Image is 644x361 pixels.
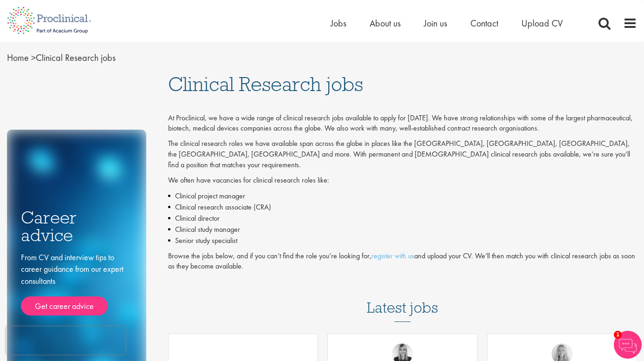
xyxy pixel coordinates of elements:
[7,327,125,354] iframe: reCAPTCHA
[331,17,346,29] a: Jobs
[168,72,363,97] span: Clinical Research jobs
[31,52,36,64] span: >
[521,17,563,29] a: Upload CV
[614,331,622,339] span: 1
[21,296,108,316] a: Get career advice
[614,331,642,359] img: Chatbot
[168,138,637,171] p: The clinical research roles we have available span across the globe in places like the [GEOGRAPHI...
[168,202,637,213] li: Clinical research associate (CRA)
[168,175,637,186] p: We often have vacancies for clinical research roles like:
[168,235,637,246] li: Senior study specialist
[21,209,132,244] h3: Career advice
[168,113,637,134] p: At Proclinical, we have a wide range of clinical research jobs available to apply for [DATE]. We ...
[7,52,116,64] span: Clinical Research jobs
[470,17,498,29] a: Contact
[367,276,438,322] h3: Latest jobs
[168,213,637,224] li: Clinical director
[168,251,637,272] p: Browse the jobs below, and if you can’t find the role you’re looking for, and upload your CV. We’...
[424,17,447,29] a: Join us
[371,251,414,261] a: register with us
[370,17,401,29] a: About us
[21,251,132,316] div: From CV and interview tips to career guidance from our expert consultants
[7,52,29,64] a: breadcrumb link to Home
[168,224,637,235] li: Clinical study manager
[168,190,637,202] li: Clinical project manager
